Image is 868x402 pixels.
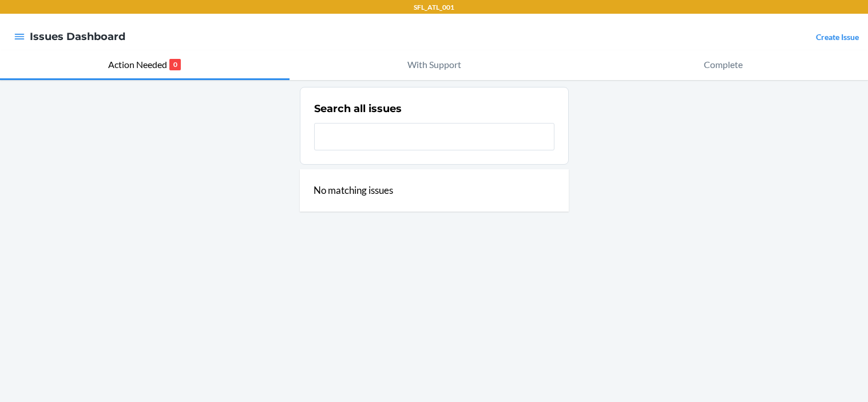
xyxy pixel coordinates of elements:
div: No matching issues [300,169,569,212]
p: Complete [704,58,743,71]
h2: Search all issues [314,101,402,116]
h4: Issues Dashboard [30,29,125,44]
a: Create Issue [816,32,859,42]
p: 0 [169,59,181,70]
p: SFL_ATL_001 [414,2,454,13]
button: With Support [290,50,579,80]
p: Action Needed [108,58,167,71]
button: Complete [578,50,868,80]
p: With Support [407,58,461,71]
